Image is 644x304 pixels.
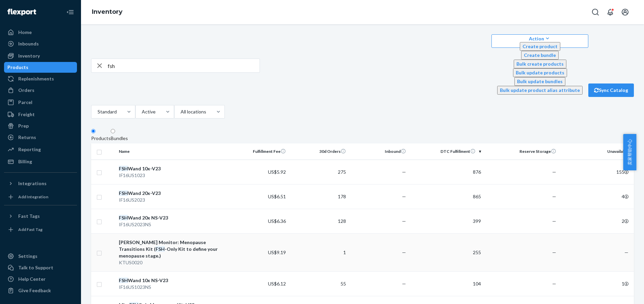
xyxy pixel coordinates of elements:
div: Home [18,29,32,36]
a: Inbounds [4,38,77,49]
a: Prep [4,121,77,131]
a: Reporting [4,144,77,155]
div: Parcel [18,99,32,106]
a: Inventory [92,8,123,15]
button: Open account menu [618,5,632,19]
td: 55 [289,271,349,296]
td: 104 [409,271,484,296]
span: Bulk update products [516,70,564,75]
td: 155 [559,160,634,184]
input: All locations [180,108,181,115]
a: Replenishments [4,73,77,84]
td: 2 [559,209,634,233]
div: Wand 10x NS-V23 [119,277,226,284]
a: Talk to Support [4,262,77,273]
div: Products [7,64,28,71]
div: Replenishments [18,75,54,82]
span: — [402,281,406,286]
span: — [402,218,406,224]
div: Wand 20x NS-V23 [119,214,226,221]
div: Fast Tags [18,213,40,219]
div: Billing [18,158,32,165]
th: DTC Fulfillment [409,143,484,160]
div: Action [497,35,583,42]
a: Parcel [4,97,77,108]
em: FSH [119,277,128,283]
div: Talk to Support [18,264,53,271]
a: Billing [4,156,77,167]
div: Integrations [18,180,47,187]
a: Add Integration [4,192,77,202]
div: IF16US2023NS [119,221,226,228]
th: Reserve Storage [484,143,559,160]
div: Products [91,135,111,142]
span: Create product [522,43,558,49]
a: Settings [4,251,77,262]
span: — [624,249,628,255]
button: Bulk update bundles [514,77,565,86]
a: Returns [4,132,77,143]
button: Create bundle [521,51,559,60]
span: — [552,169,556,175]
div: Orders [18,87,34,94]
span: — [552,194,556,199]
div: Give Feedback [18,287,51,294]
span: Bulk create products [516,61,564,67]
span: — [402,249,406,255]
button: Integrations [4,178,77,189]
div: Wand 20x-V23 [119,190,226,197]
span: Create bundle [524,52,556,58]
td: 275 [289,160,349,184]
div: IF16US2023 [119,197,226,203]
span: — [402,169,406,175]
div: KTUS0020 [119,259,226,266]
th: Unavailable [559,143,634,160]
span: US$9.19 [268,249,286,255]
td: 178 [289,184,349,209]
a: Orders [4,85,77,96]
button: Open Search Box [589,5,602,19]
ol: breadcrumbs [86,2,128,22]
em: FSH [119,190,128,196]
td: 1 [559,271,634,296]
span: Bulk update bundles [517,78,563,84]
button: Open notifications [603,5,617,19]
button: Sync Catalog [588,83,634,97]
button: Bulk create products [514,60,566,68]
span: US$6.51 [268,194,286,199]
td: 128 [289,209,349,233]
button: Fast Tags [4,211,77,222]
div: Add Fast Tag [18,227,43,232]
button: Create product [520,42,560,51]
span: — [402,194,406,199]
div: Returns [18,134,36,141]
span: US$6.36 [268,218,286,224]
a: Inventory [4,50,77,61]
td: 4 [559,184,634,209]
td: 1 [289,233,349,271]
th: 30d Orders [289,143,349,160]
em: FSH [119,166,128,171]
a: Add Fast Tag [4,224,77,235]
button: Bulk update product alias attribute [497,86,583,95]
div: Settings [18,253,37,260]
button: Give Feedback [4,285,77,296]
div: Wand 10x-V23 [119,165,226,172]
a: Help Center [4,274,77,284]
div: Bundles [111,135,128,142]
input: Active [141,108,142,115]
td: 255 [409,233,484,271]
div: Add Integration [18,194,48,200]
input: Bundles [111,129,115,133]
input: Products [91,129,96,133]
span: Bulk update product alias attribute [500,87,580,93]
td: 865 [409,184,484,209]
div: Inbounds [18,40,39,47]
div: Prep [18,123,29,129]
th: Inbound [349,143,409,160]
div: [PERSON_NAME] Monitor: Menopause Transitions Kit ( -Only Kit to define your menopause stage.) [119,239,226,259]
button: Bulk update products [513,68,567,77]
button: 卖家帮助中心 [623,134,636,170]
div: Inventory [18,53,40,59]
